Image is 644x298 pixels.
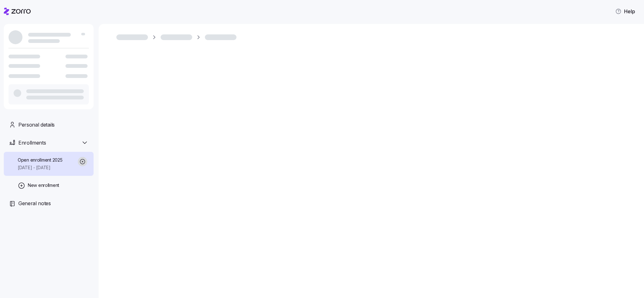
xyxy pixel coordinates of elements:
span: [DATE] - [DATE] [18,164,62,171]
button: Help [610,5,640,18]
span: Enrollments [18,139,46,147]
span: General notes [18,200,51,207]
span: New enrollment [28,182,59,188]
span: Help [615,8,635,15]
span: Personal details [18,121,55,129]
span: Open enrollment 2025 [18,157,62,163]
